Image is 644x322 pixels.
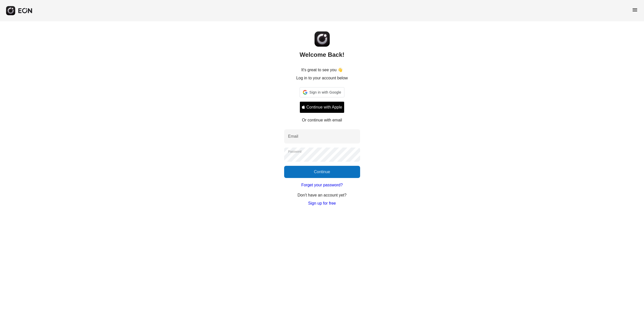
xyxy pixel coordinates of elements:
[288,133,298,139] label: Email
[298,192,346,198] p: Don't have an account yet?
[309,89,341,95] span: Sign in with Google
[288,150,302,154] label: Password
[632,7,638,13] span: menu
[301,67,343,73] p: It's great to see you 👋
[301,182,343,188] a: Forget your password?
[300,87,344,97] div: Sign in with Google
[302,117,342,123] p: Or continue with email
[296,75,348,81] p: Log in to your account below
[300,51,344,59] h2: Welcome Back!
[300,101,344,113] button: Signin with apple ID
[308,200,336,206] a: Sign up for free
[284,166,360,178] button: Continue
